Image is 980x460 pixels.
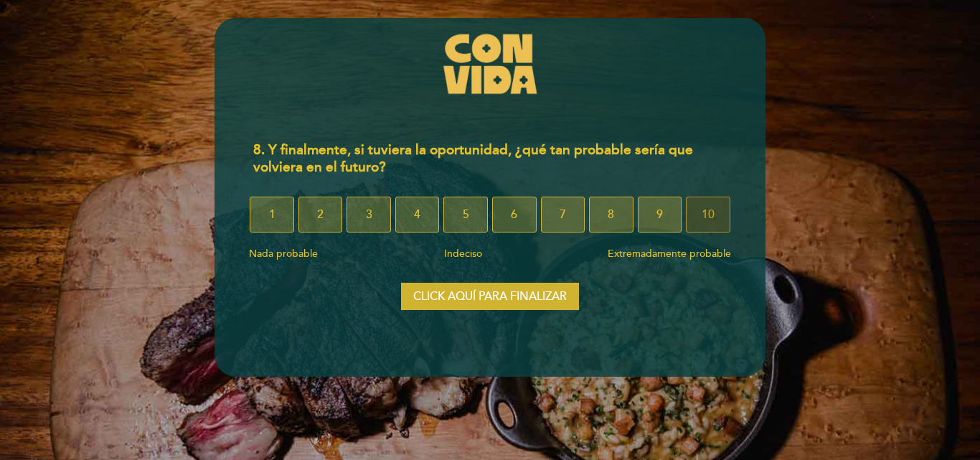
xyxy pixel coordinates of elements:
[298,197,343,233] button: 2
[395,197,440,233] button: 4
[686,197,730,233] button: 10
[511,194,517,235] span: 6
[589,197,633,233] button: 8
[608,248,731,260] span: Extremadamente probable
[249,248,318,260] span: Nada probable
[560,194,566,235] span: 7
[541,197,585,233] button: 7
[317,194,324,235] span: 2
[347,197,391,233] button: 3
[608,194,614,235] span: 8
[414,194,420,235] span: 4
[492,197,537,233] button: 6
[463,194,469,235] span: 5
[443,197,488,233] button: 5
[656,194,663,235] span: 9
[702,194,715,235] span: 10
[242,133,738,186] div: 8. Y finalmente, si tuviera la oportunidad, ¿qué tan probable sería que volviera en el futuro?
[366,194,372,235] span: 3
[638,197,682,233] button: 9
[250,197,294,233] button: 1
[269,194,275,235] span: 1
[444,248,482,260] span: Indeciso
[440,32,540,95] img: header_1730467758.png
[401,283,579,310] button: Click aquí para finalizar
